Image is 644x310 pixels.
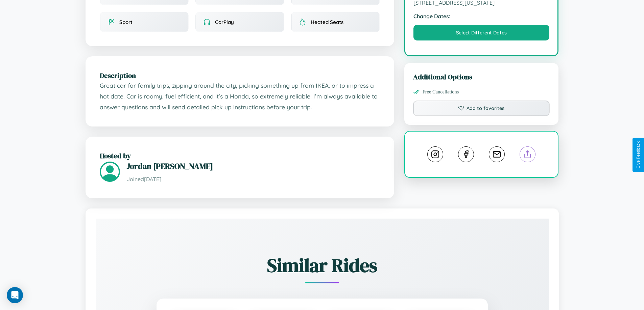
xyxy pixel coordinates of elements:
div: Open Intercom Messenger [7,287,23,303]
div: Give Feedback [636,141,641,169]
h2: Similar Rides [119,252,525,278]
span: Free Cancellations [423,89,459,95]
h3: Additional Options [413,72,550,82]
span: Sport [119,19,133,25]
button: Add to favorites [413,101,550,116]
h3: Jordan [PERSON_NAME] [127,161,380,172]
span: CarPlay [215,19,234,25]
button: Select Different Dates [413,25,550,40]
span: Heated Seats [311,19,343,25]
strong: Change Dates: [413,13,550,20]
h2: Description [100,71,380,80]
h2: Hosted by [100,151,380,161]
p: Joined [DATE] [127,174,380,184]
p: Great car for family trips, zipping around the city, picking something up from IKEA, or to impres... [100,80,380,112]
